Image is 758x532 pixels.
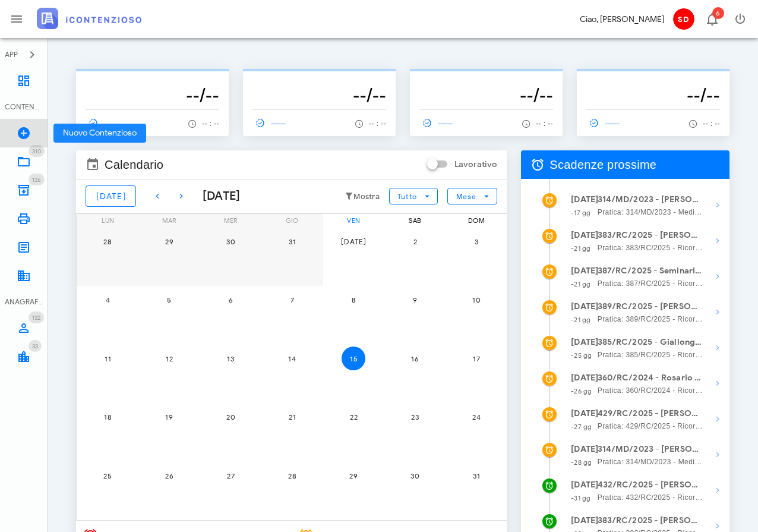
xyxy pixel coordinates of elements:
span: 12 [157,354,181,363]
button: 17 [465,347,488,370]
span: 30 [403,471,427,480]
div: CONTENZIOSO [5,102,43,112]
small: -21 gg [571,316,590,324]
button: 25 [96,464,119,487]
span: 23 [403,413,427,421]
span: Pratica: 429/RC/2025 - Ricorso contro Agenzia Delle Entrate D. P. Di [GEOGRAPHIC_DATA], Agenzia D... [598,420,703,432]
span: 17 [465,354,488,363]
span: Distintivo [29,174,45,185]
strong: 385/RC/2025 - Giallongo Calcestruzzi di [PERSON_NAME] e C. Snc - Presentarsi in [GEOGRAPHIC_DATA] [598,336,703,349]
span: 26 [157,471,181,480]
div: ven [323,214,384,227]
div: mer [200,214,261,227]
span: 33 [32,342,38,350]
button: 27 [219,464,242,487]
a: ------ [252,115,292,131]
span: Pratica: 314/MD/2023 - Mediazione / Reclamo contro REGIONE SICILIA ASS ECONOMICO TASSE AUTO, Agen... [598,206,703,218]
span: SD [673,8,694,30]
span: 4 [96,295,119,304]
span: 28 [96,237,119,246]
span: 9 [403,295,427,304]
span: Pratica: 385/RC/2025 - Ricorso contro Agenzia Delle Entrate D. P. Di [GEOGRAPHIC_DATA], Agenzia D... [598,349,703,361]
button: Tutto [389,188,438,204]
label: Lavorativo [454,159,497,171]
small: -21 gg [571,280,590,288]
button: 14 [280,347,304,370]
small: -21 gg [571,244,590,253]
small: Mostra [353,192,380,202]
span: 15 [342,354,365,363]
button: [DATE] [86,185,136,207]
span: 11 [96,354,119,363]
button: 18 [96,405,119,429]
button: 8 [342,288,365,312]
small: -25 gg [571,351,592,360]
strong: [DATE] [571,230,598,240]
button: 20 [219,405,242,429]
strong: 314/MD/2023 - [PERSON_NAME]si in Udienza [598,443,703,456]
button: 31 [465,464,488,487]
strong: 389/RC/2025 - [PERSON_NAME] - Invio Memorie per Udienza [598,300,703,313]
button: 29 [157,229,181,253]
button: 23 [403,405,427,429]
strong: [DATE] [571,337,598,347]
button: 11 [96,347,119,370]
button: 5 [157,288,181,312]
button: Mostra dettagli [706,407,729,431]
div: gio [261,214,323,227]
span: 31 [280,237,304,246]
strong: [DATE] [571,515,598,525]
a: ------ [86,115,125,131]
h3: --/-- [252,83,386,107]
span: Distintivo [29,340,42,352]
strong: 429/RC/2025 - [PERSON_NAME] - Inviare Ricorso [598,407,703,420]
span: Distintivo [29,311,44,323]
strong: [DATE] [571,408,598,418]
span: ------ [252,118,287,128]
span: Pratica: 389/RC/2025 - Ricorso contro Agenzia Delle Entrate D. P. Di [GEOGRAPHIC_DATA], Agenzia D... [598,313,703,325]
span: ------ [586,118,621,128]
span: Distintivo [712,7,724,19]
small: -17 gg [571,209,590,217]
p: -------------- [86,74,219,83]
span: 10 [465,295,488,304]
span: -- : -- [703,119,720,128]
strong: 432/RC/2025 - [PERSON_NAME] - Inviare Ricorso [598,479,703,492]
span: [DATE] [340,237,367,246]
button: 30 [403,464,427,487]
span: 28 [280,471,304,480]
strong: [DATE] [571,301,598,311]
button: Mostra dettagli [706,229,729,253]
strong: [DATE] [571,373,598,383]
button: Mostra dettagli [706,193,729,217]
span: Distintivo [29,145,45,157]
span: 27 [219,471,242,480]
span: ------ [86,118,120,128]
button: 4 [96,288,119,312]
span: 7 [280,295,304,304]
button: 30 [219,229,242,253]
a: ------ [586,115,626,131]
div: [DATE] [193,187,241,205]
div: dom [446,214,507,227]
span: Tutto [397,192,416,201]
span: 16 [403,354,427,363]
span: 18 [96,413,119,421]
span: Scadenze prossime [549,155,656,174]
strong: 383/RC/2025 - [PERSON_NAME]si in [GEOGRAPHIC_DATA] [598,514,703,527]
button: 28 [280,464,304,487]
span: Pratica: 387/RC/2025 - Ricorso contro Comune Di Noto (Udienza) [598,278,703,289]
strong: 387/RC/2025 - Seminario Vescovile Di Noto - Invio Memorie per Udienza [598,265,703,278]
span: -- : -- [369,119,386,128]
span: 24 [465,413,488,421]
span: 13 [219,354,242,363]
span: 20 [219,413,242,421]
strong: [DATE] [571,194,598,204]
button: Mostra dettagli [706,265,729,288]
span: Pratica: 314/MD/2023 - Mediazione / Reclamo contro REGIONE SICILIA ASS ECONOMICO TASSE AUTO, Agen... [598,456,703,468]
button: 28 [96,229,119,253]
span: Pratica: 360/RC/2024 - Ricorso contro Agenzia Delle Entrate [PERSON_NAME][GEOGRAPHIC_DATA], Agenz... [598,385,703,396]
button: Mostra dettagli [706,443,729,467]
p: -------------- [252,74,386,83]
div: mar [138,214,200,227]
